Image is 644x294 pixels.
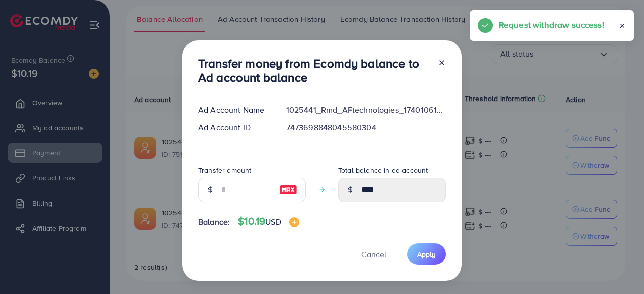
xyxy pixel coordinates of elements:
span: Balance: [198,216,230,228]
h4: $10.19 [238,215,299,228]
h3: Transfer money from Ecomdy balance to Ad account balance [198,56,430,85]
img: image [289,217,299,227]
button: Apply [407,243,446,265]
div: 7473698848045580304 [278,122,454,133]
label: Transfer amount [198,165,251,175]
span: USD [265,216,281,227]
span: Apply [417,249,436,259]
button: Cancel [349,243,399,265]
iframe: Chat [601,249,636,286]
h5: Request withdraw success! [499,18,604,31]
div: Ad Account Name [190,104,278,116]
img: image [279,184,297,196]
span: Cancel [361,249,386,260]
div: 1025441_Rmd_AFtechnologies_1740106118522 [278,104,454,116]
label: Total balance in ad account [338,165,428,175]
div: Ad Account ID [190,122,278,133]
